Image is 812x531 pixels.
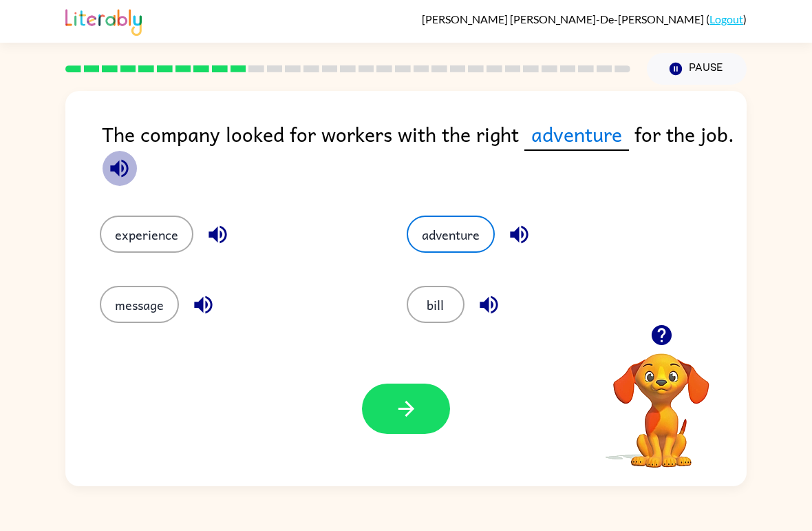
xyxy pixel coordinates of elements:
span: adventure [524,118,629,151]
video: Your browser must support playing .mp4 files to use Literably. Please try using another browser. [592,332,730,470]
button: bill [407,286,464,323]
button: Pause [647,53,747,85]
button: message [100,286,179,323]
button: adventure [407,216,495,253]
div: ( ) [422,12,747,25]
span: [PERSON_NAME] [PERSON_NAME]-De-[PERSON_NAME] [422,12,706,25]
div: The company looked for workers with the right for the job. [102,118,747,188]
img: Literably [65,6,142,36]
a: Logout [709,12,743,25]
button: experience [100,216,193,253]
